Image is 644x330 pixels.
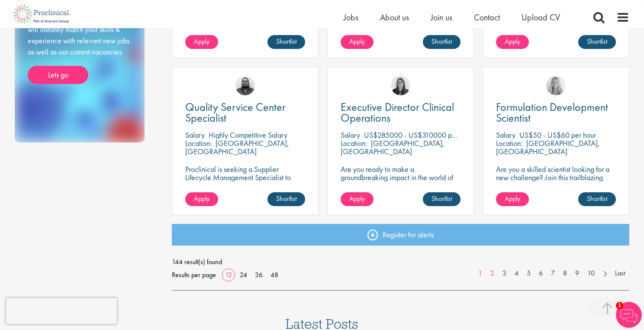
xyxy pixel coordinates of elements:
[185,100,286,125] span: Quality Service Center Specialist
[6,298,117,324] iframe: reCAPTCHA
[28,13,132,84] div: Send Proclinical your cv now! We will instantly match your skills & experience with relevant new ...
[496,165,616,206] p: Are you a skilled scientist looking for a new challenge? Join this trailblazing biotech on the cu...
[505,194,520,203] span: Apply
[423,192,460,206] a: Shortlist
[474,269,486,278] a: 1
[535,269,547,278] a: 6
[237,270,250,279] a: 24
[222,270,235,279] a: 12
[519,130,596,140] p: US$50 - US$60 per hour
[235,76,255,95] img: Ashley Bennett
[547,269,559,278] a: 7
[522,269,535,278] a: 5
[496,138,600,156] p: [GEOGRAPHIC_DATA], [GEOGRAPHIC_DATA]
[474,12,500,23] a: Contact
[341,138,367,148] span: Location:
[267,35,305,49] a: Shortlist
[496,130,515,140] span: Salary
[349,194,365,203] span: Apply
[185,165,305,206] p: Proclinical is seeking a Supplier Lifecycle Management Specialist to support global vendor change...
[28,66,88,84] a: Lets go
[185,138,289,156] p: [GEOGRAPHIC_DATA], [GEOGRAPHIC_DATA]
[559,269,571,278] a: 8
[349,37,365,46] span: Apply
[185,35,218,49] a: Apply
[496,138,522,148] span: Location:
[341,165,460,206] p: Are you ready to make a groundbreaking impact in the world of biotechnology? Join a growing compa...
[616,302,642,328] img: Chatbot
[172,269,216,281] span: Results per page
[496,102,616,123] a: Formulation Development Scientist
[616,302,623,309] span: 1
[611,269,629,278] a: Last
[185,130,205,140] span: Salary
[380,12,409,23] a: About us
[578,35,616,49] a: Shortlist
[341,102,460,123] a: Executive Director Clinical Operations
[341,35,374,49] a: Apply
[341,138,444,156] p: [GEOGRAPHIC_DATA], [GEOGRAPHIC_DATA]
[172,256,630,269] span: 144 result(s) found
[364,130,479,140] p: US$285000 - US$310000 per annum
[194,37,209,46] span: Apply
[194,194,209,203] span: Apply
[267,270,281,279] a: 48
[546,76,566,95] img: Shannon Briggs
[522,12,560,23] a: Upload CV
[172,224,630,246] a: Register for alerts
[486,269,499,278] a: 2
[341,100,454,125] span: Executive Director Clinical Operations
[431,12,452,23] a: Join us
[209,130,287,140] p: Highly Competitive Salary
[341,130,360,140] span: Salary
[252,270,266,279] a: 36
[571,269,583,278] a: 9
[510,269,523,278] a: 4
[185,102,305,123] a: Quality Service Center Specialist
[496,192,529,206] a: Apply
[578,192,616,206] a: Shortlist
[498,269,511,278] a: 3
[496,35,529,49] a: Apply
[344,12,358,23] a: Jobs
[496,100,608,125] span: Formulation Development Scientist
[583,269,599,278] a: 10
[185,138,212,148] span: Location:
[341,192,374,206] a: Apply
[505,37,520,46] span: Apply
[391,76,410,95] img: Ciara Noble
[423,35,460,49] a: Shortlist
[185,192,218,206] a: Apply
[267,192,305,206] a: Shortlist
